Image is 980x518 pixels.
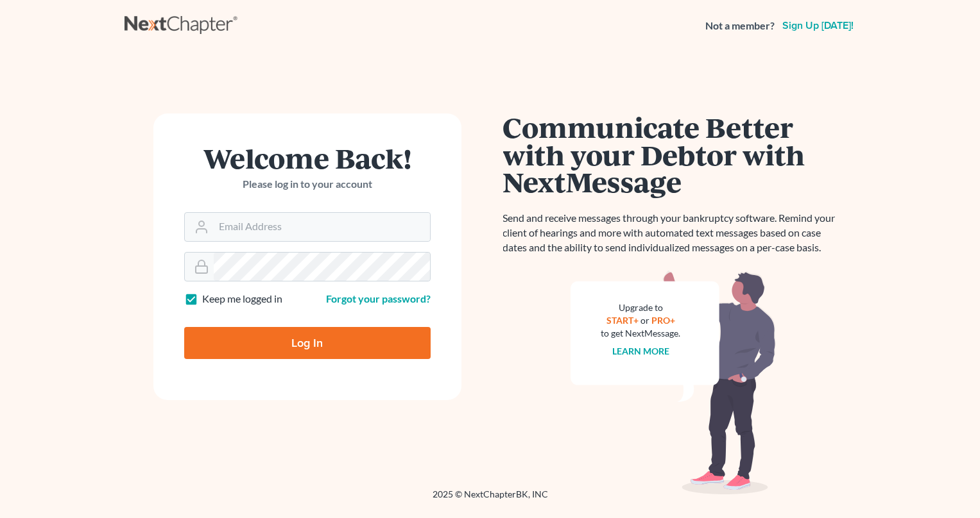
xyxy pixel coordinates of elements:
[606,315,639,326] a: START+
[184,144,431,172] h1: Welcome Back!
[503,113,843,196] h1: Communicate Better with your Debtor with NextMessage
[612,346,669,356] a: Learn more
[184,327,431,359] input: Log In
[601,327,681,340] div: to get NextMessage.
[705,19,775,33] strong: Not a member?
[202,292,282,306] label: Keep me logged in
[640,315,649,326] span: or
[571,271,776,495] img: nextmessage_bg-59042aed3d76b12b5cd301f8e5b87938c9018125f34e5fa2b7a6b67550977c72.svg
[326,292,431,305] a: Forgot your password?
[601,301,681,314] div: Upgrade to
[184,177,431,192] p: Please log in to your account
[780,21,856,31] a: Sign up [DATE]!
[125,488,856,511] div: 2025 © NextChapterBK, INC
[214,213,430,241] input: Email Address
[503,211,843,255] p: Send and receive messages through your bankruptcy software. Remind your client of hearings and mo...
[651,315,675,326] a: PRO+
